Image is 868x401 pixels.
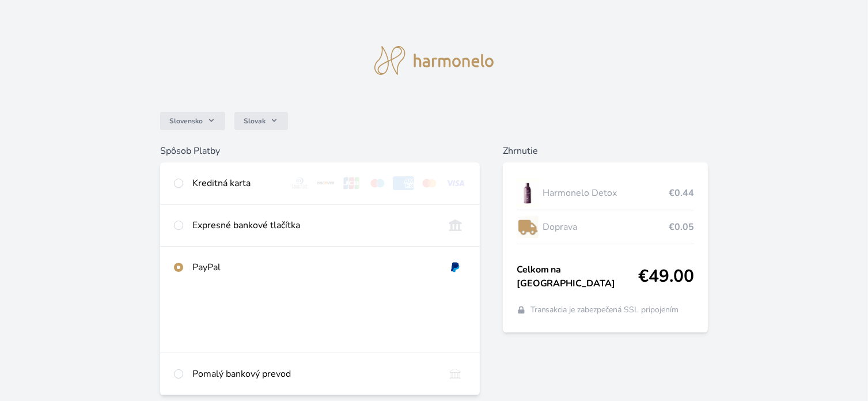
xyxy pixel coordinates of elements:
[517,179,539,207] img: DETOX_se_stinem_x-lo.jpg
[445,176,466,190] img: visa.svg
[503,144,708,158] h6: Zhrnutie
[517,263,639,290] span: Celkom na [GEOGRAPHIC_DATA]
[638,266,694,287] span: €49.00
[160,144,480,158] h6: Spôsob Platby
[517,213,539,241] img: delivery-lo.png
[174,302,466,330] iframe: PayPal-paypal
[289,176,310,190] img: diners.svg
[543,186,669,200] span: Harmonelo Detox
[234,112,288,130] button: Slovak
[192,367,435,381] div: Pomalý bankový prevod
[445,218,466,232] img: onlineBanking_SK.svg
[315,176,336,190] img: discover.svg
[374,46,494,75] img: logo.svg
[543,220,669,234] span: Doprava
[393,176,414,190] img: amex.svg
[160,112,225,130] button: Slovensko
[367,176,388,190] img: maestro.svg
[169,116,203,126] span: Slovensko
[192,260,435,274] div: PayPal
[192,176,280,190] div: Kreditná karta
[669,220,694,234] span: €0.05
[192,218,435,232] div: Expresné bankové tlačítka
[445,367,466,381] img: bankTransfer_IBAN.svg
[445,260,466,274] img: paypal.svg
[530,304,679,316] span: Transakcia je zabezpečená SSL pripojením
[244,116,266,126] span: Slovak
[669,186,694,200] span: €0.44
[341,176,362,190] img: jcb.svg
[419,176,440,190] img: mc.svg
